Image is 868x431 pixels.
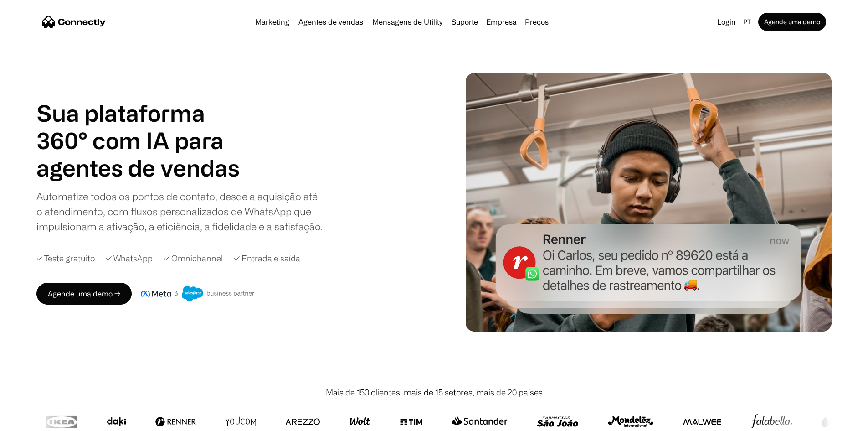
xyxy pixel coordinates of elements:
[369,18,446,26] a: Mensagens de Utility
[36,154,246,182] div: 1 of 4
[486,16,517,28] div: Empresa
[326,386,543,399] div: Mais de 150 clientes, mais de 15 setores, mais de 20 países
[448,18,482,26] a: Suporte
[36,283,132,305] a: Agende uma demo →
[164,252,223,265] div: ✓ Omnichannel
[106,252,153,265] div: ✓ WhatsApp
[36,189,324,234] div: Automatize todos os pontos de contato, desde a aquisição até o atendimento, com fluxos personaliz...
[18,415,55,428] ul: Language list
[36,154,246,182] div: carousel
[758,13,826,31] a: Agende uma demo
[483,16,519,28] div: Empresa
[9,414,55,428] aside: Language selected: Português (Brasil)
[252,18,293,26] a: Marketing
[141,286,255,301] img: Meta e crachá de parceiro de negócios do Salesforce.
[521,18,552,26] a: Preços
[714,16,740,28] a: Login
[36,99,246,154] h1: Sua plataforma 360° com IA para
[743,16,751,28] div: pt
[234,252,300,265] div: ✓ Entrada e saída
[36,252,95,265] div: ✓ Teste gratuito
[36,154,246,182] h1: agentes de vendas
[740,16,756,28] div: pt
[42,15,106,29] a: home
[295,18,367,26] a: Agentes de vendas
